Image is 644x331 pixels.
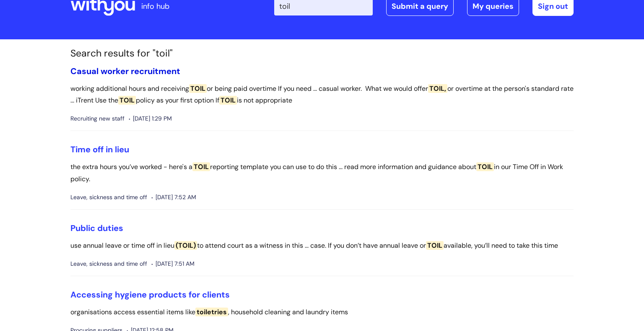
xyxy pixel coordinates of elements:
[70,144,129,155] a: Time off in lieu
[189,84,207,93] span: TOIL
[426,241,444,250] span: TOIL
[70,48,574,59] h1: Search results for "toil"
[129,113,172,124] span: [DATE] 1:29 PM
[219,96,237,105] span: TOIL
[192,162,210,171] span: TOIL
[70,113,125,124] span: Recruiting new staff
[70,192,147,203] span: Leave, sickness and time off
[70,289,230,300] a: Accessing hygiene products for clients
[70,223,123,233] a: Public duties
[70,161,574,185] p: the extra hours you’ve worked - here's a reporting template you can use to do this ... read more ...
[70,259,147,269] span: Leave, sickness and time off
[70,240,574,252] p: use annual leave or time off in lieu to attend court as a witness in this ... case. If you don’t ...
[70,83,574,107] p: working additional hours and receiving or being paid overtime If you need ... casual worker. What...
[70,66,180,77] a: Casual worker recruitment
[428,84,447,93] span: TOIL,
[195,308,228,316] span: toiletries
[151,192,196,203] span: [DATE] 7:52 AM
[118,96,136,105] span: TOIL
[476,162,494,171] span: TOIL
[70,306,574,318] p: organisations access essential items like , household cleaning and laundry items
[151,259,195,269] span: [DATE] 7:51 AM
[174,241,197,250] span: (TOIL)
